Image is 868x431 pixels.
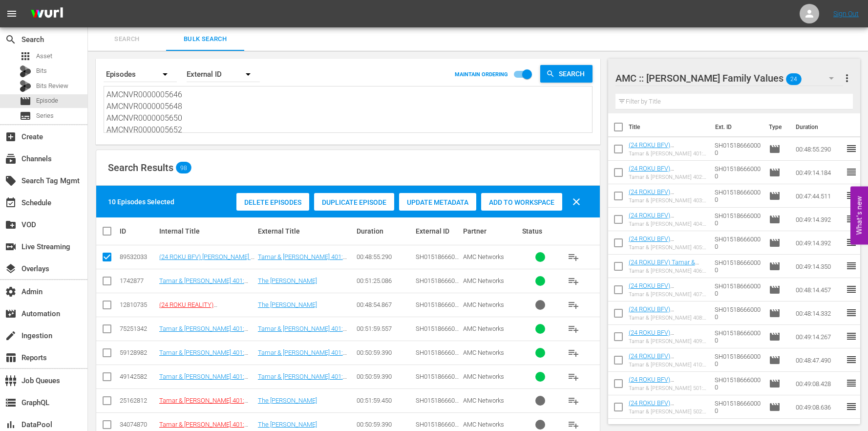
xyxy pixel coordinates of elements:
button: playlist_add [562,269,585,293]
div: Tamar & [PERSON_NAME] 410: If I Don't Have You [629,362,707,368]
span: Episode [769,378,781,389]
a: Tamar & [PERSON_NAME] 401: The [PERSON_NAME] [258,373,347,388]
td: 00:47:44.511 [792,184,846,208]
div: 00:51:59.557 [357,325,413,332]
span: Episode [769,307,781,319]
div: 00:50:59.390 [357,349,413,356]
span: SH015186660000 [416,253,459,268]
div: 25162812 [120,397,156,404]
td: SH015186660000 [711,161,765,184]
span: AMC Networks [463,253,504,260]
td: 00:49:14.392 [792,231,846,255]
td: 00:49:14.350 [792,255,846,278]
textarea: AMCNVR0000005646 AMCNVR0000005648 AMCNVR0000005650 AMCNVR0000005652 AMCNVR0000005654 AMCNVR000000... [106,89,592,133]
button: Update Metadata [399,193,476,211]
span: reorder [846,260,857,272]
a: (24 ROKU BFV) [PERSON_NAME] & [PERSON_NAME] 403: It's A Jungle Out Here [629,188,703,217]
span: AMC Networks [463,397,504,404]
td: 00:49:08.636 [792,395,846,419]
span: Bulk Search [172,34,238,45]
td: SH015186660000 [711,278,765,302]
button: Open Feedback Widget [850,187,868,245]
td: SH015186660000 [711,231,765,255]
a: Tamar & [PERSON_NAME] 401: The [PERSON_NAME] [159,277,248,292]
div: Tamar & [PERSON_NAME] 403: It's A Jungle Out Here [629,197,707,204]
div: External ID [416,227,460,235]
div: Tamar & [PERSON_NAME] 405: You Was Flat, Dawg. [629,244,707,251]
a: (24 ROKU BFV) [PERSON_NAME] & [PERSON_NAME] 401: The [PERSON_NAME] [159,253,254,275]
span: Add to Workspace [481,198,562,206]
td: SH015186660000 [711,137,765,161]
a: The [PERSON_NAME] [258,277,317,284]
span: 98 [176,164,191,171]
span: Duplicate Episode [314,198,394,206]
span: Search [555,65,593,83]
span: Series [20,110,31,122]
a: Tamar & [PERSON_NAME] 401: The [PERSON_NAME] [258,349,347,364]
td: 00:49:14.392 [792,208,846,231]
td: 00:49:14.267 [792,325,846,348]
button: more_vert [841,66,853,90]
span: more_vert [841,72,853,84]
button: clear [565,190,588,214]
span: AMC Networks [463,325,504,332]
a: Tamar & [PERSON_NAME] 401: The [PERSON_NAME] [159,373,248,388]
span: Search Tag Mgmt [5,175,17,187]
a: Tamar & [PERSON_NAME] 401: The [PERSON_NAME] [258,253,347,268]
a: (24 ROKU BFV) [PERSON_NAME] & [PERSON_NAME] 410: If I Don't Have You [629,352,697,382]
span: AMC Networks [463,301,504,308]
div: ID [120,227,156,235]
div: Bits [20,65,31,77]
div: Episodes [104,61,177,88]
td: 00:48:47.490 [792,348,846,372]
div: 00:51:59.450 [357,397,413,404]
button: playlist_add [562,293,585,317]
div: Partner [463,227,519,235]
span: Episode [20,95,31,107]
a: Sign Out [833,10,859,18]
div: Internal Title [159,227,255,235]
span: playlist_add [568,299,579,311]
button: playlist_add [562,389,585,412]
span: VOD [5,219,17,231]
span: Live Streaming [5,241,17,253]
a: (24 ROKU BFV) [PERSON_NAME] & [PERSON_NAME] 402: Double-Booked To Capacity [629,165,704,194]
span: Schedule [5,197,17,209]
span: Ingestion [5,330,17,342]
div: 00:48:55.290 [357,253,413,260]
div: 00:48:54.867 [357,301,413,308]
td: SH015186660000 [711,184,765,208]
div: 75251342 [120,325,156,332]
span: AMC Networks [463,277,504,284]
span: Automation [5,308,17,320]
span: Channels [5,153,17,165]
div: 49142582 [120,373,156,380]
span: playlist_add [568,395,579,407]
div: Tamar & [PERSON_NAME] 406: Dying to Dance [629,268,707,274]
div: Tamar & [PERSON_NAME] 409: Notorious P.I.G. [629,338,707,345]
span: Episode [769,260,781,272]
a: The [PERSON_NAME] [258,301,317,308]
div: Tamar & [PERSON_NAME] 401: The [PERSON_NAME] [629,151,707,157]
span: Episode [769,354,781,366]
div: 89532033 [120,253,156,260]
span: reorder [846,401,857,412]
div: Tamar & [PERSON_NAME] 502: [PERSON_NAME] With The Good Hair [629,409,707,415]
span: Episode [769,143,781,155]
button: playlist_add [562,341,585,365]
span: menu [6,8,18,20]
span: Asset [20,50,31,62]
td: SH015186660000 [711,302,765,325]
div: AMC :: [PERSON_NAME] Family Values [615,65,844,92]
td: 00:49:14.184 [792,161,846,184]
button: Delete Episodes [236,193,309,211]
span: playlist_add [568,275,579,287]
span: playlist_add [568,347,579,359]
td: SH015186660000 [711,208,765,231]
th: Title [629,113,709,141]
span: Bits [36,66,47,76]
button: Search [540,65,593,83]
td: SH015186660000 [711,395,765,419]
a: (24 ROKU BFV) [PERSON_NAME] & [PERSON_NAME] 407: A Rib To Spare [629,282,704,311]
span: Reports [5,352,17,364]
